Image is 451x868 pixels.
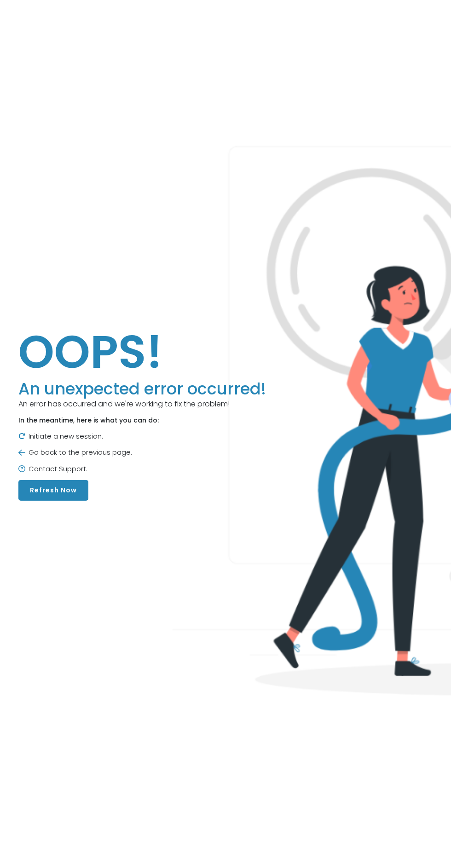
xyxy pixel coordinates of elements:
button: Refresh Now [18,480,88,501]
h1: OOPS! [18,324,266,379]
p: Contact Support. [18,464,266,474]
p: Go back to the previous page. [18,447,266,458]
h3: An unexpected error occurred! [18,379,266,399]
p: An error has occurred and we're working to fix the problem! [18,399,266,410]
p: Initiate a new session. [18,431,266,442]
p: In the meantime, here is what you can do: [18,416,266,425]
